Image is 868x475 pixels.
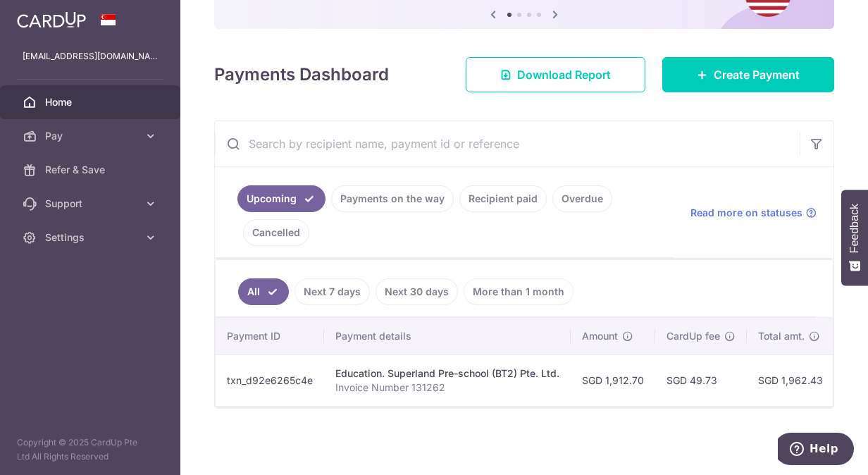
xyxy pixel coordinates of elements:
input: Search by recipient name, payment id or reference [215,121,800,166]
button: Feedback - Show survey [841,190,868,285]
a: All [238,278,289,305]
a: More than 1 month [464,278,573,305]
span: Total amt. [758,329,805,343]
span: Read more on statuses [690,206,802,220]
a: Overdue [552,185,612,212]
span: Refer & Save [45,163,138,177]
span: Amount [582,329,618,343]
a: Payments on the way [331,185,454,212]
a: Download Report [466,57,645,92]
a: Read more on statuses [690,206,817,220]
span: Home [45,95,138,109]
td: SGD 1,962.43 [747,354,834,406]
a: Next 7 days [294,278,370,305]
p: [EMAIL_ADDRESS][DOMAIN_NAME] [23,49,158,63]
span: Create Payment [714,66,800,83]
a: Next 30 days [376,278,458,305]
span: Download Report [517,66,611,83]
span: CardUp fee [666,329,720,343]
a: Cancelled [243,219,309,246]
span: Support [45,197,138,211]
td: SGD 1,912.70 [571,354,655,406]
div: Education. Superland Pre-school (BT2) Pte. Ltd. [335,366,559,381]
span: Settings [45,230,138,245]
iframe: Opens a widget where you can find more information [778,433,854,468]
td: SGD 49.73 [655,354,747,406]
span: Feedback [848,204,861,253]
span: Pay [45,129,138,143]
th: Payment ID [216,318,324,354]
td: txn_d92e6265c4e [216,354,324,406]
h4: Payments Dashboard [214,62,389,87]
p: Invoice Number 131262 [335,381,559,395]
img: CardUp [17,11,86,28]
a: Upcoming [237,185,325,212]
a: Create Payment [662,57,834,92]
th: Payment details [324,318,571,354]
a: Recipient paid [459,185,547,212]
